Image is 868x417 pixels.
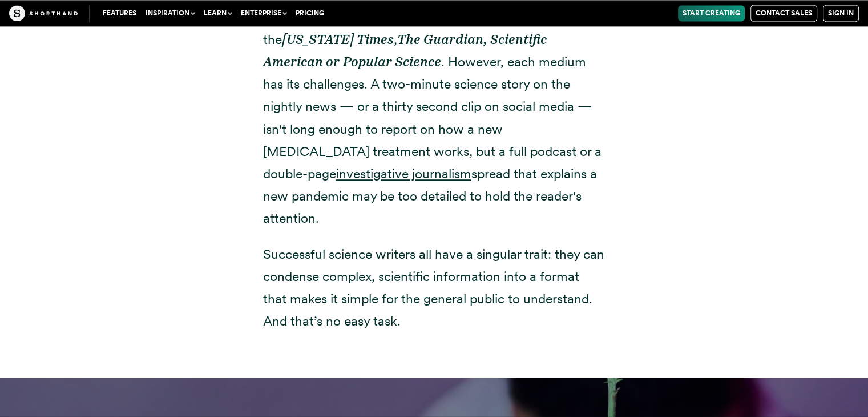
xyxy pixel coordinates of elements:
a: Sign in [823,5,859,22]
a: Start Creating [678,5,745,21]
a: Pricing [291,5,329,21]
a: investigative journalism [336,166,471,182]
button: Learn [199,5,236,21]
p: Usually, science reporting is published in media outlets like the , . However, each medium has it... [263,6,605,230]
em: Popular Science [343,54,441,70]
a: Contact Sales [750,5,817,22]
em: The Guardian, Scientific American or [263,31,547,70]
button: Inspiration [141,5,199,21]
em: [US_STATE] Times [282,31,394,47]
img: The Craft [9,5,78,21]
p: Successful science writers all have a singular trait: they can condense complex, scientific infor... [263,243,605,332]
a: Features [98,5,141,21]
button: Enterprise [236,5,291,21]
